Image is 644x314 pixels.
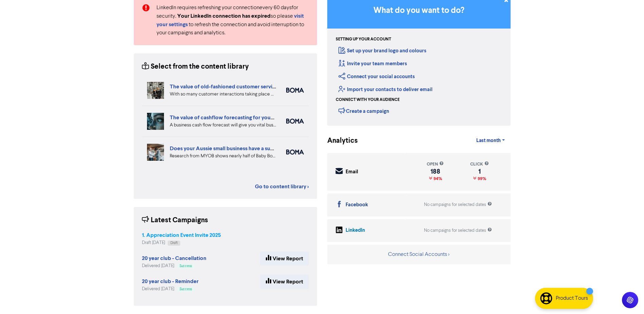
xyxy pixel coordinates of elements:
[286,150,304,155] img: boma
[427,161,444,168] div: open
[346,201,368,209] div: Facebook
[610,281,644,314] iframe: Chat Widget
[338,48,426,54] a: Set up your brand logo and colours
[142,240,221,246] div: Draft [DATE]
[255,182,309,191] a: Go to content library >
[151,4,314,37] div: LinkedIn requires refreshing your connection every 60 days for security. so please to refresh the...
[338,106,389,116] div: Create a campaign
[476,176,486,181] span: 99%
[170,153,276,160] div: Research from MYOB shows nearly half of Baby Boomer business owners are planning to exit in the n...
[177,13,271,19] strong: Your LinkedIn connection has expired
[286,119,304,124] img: boma_accounting
[142,233,221,238] a: 1. Appreciation Event Invite 2025
[180,287,192,291] span: Success
[327,136,349,146] div: Analytics
[346,227,365,234] div: LinkedIn
[170,83,329,90] a: The value of old-fashioned customer service: getting data insights
[337,6,500,16] h3: What do you want to do?
[142,232,221,239] strong: 1. Appreciation Event Invite 2025
[142,286,199,292] div: Delivered [DATE]
[388,250,450,259] button: Connect Social Accounts >
[260,275,309,289] a: View Report
[170,91,276,98] div: With so many customer interactions taking place online, your online customer service has to be fi...
[286,88,304,93] img: boma
[432,176,442,181] span: 94%
[470,161,489,168] div: click
[170,114,295,121] a: The value of cashflow forecasting for your business
[427,169,444,174] div: 188
[336,97,400,103] div: Connect with your audience
[170,122,276,129] div: A business cash flow forecast will give you vital business intelligence to help you scenario-plan...
[338,86,433,93] a: Import your contacts to deliver email
[424,202,492,208] div: No campaigns for selected dates
[424,227,492,234] div: No campaigns for selected dates
[142,62,249,72] div: Select from the content library
[157,14,304,28] a: visit your settings
[180,264,192,268] span: Success
[170,145,306,152] a: Does your Aussie small business have a succession plan?
[142,215,208,226] div: Latest Campaigns
[346,168,358,176] div: Email
[470,169,489,174] div: 1
[471,134,510,147] a: Last month
[142,255,206,262] strong: 20 year club - Cancellation
[338,73,415,80] a: Connect your social accounts
[142,279,199,284] a: 20 year club - Reminder
[142,278,199,285] strong: 20 year club - Reminder
[336,36,391,42] div: Setting up your account
[476,138,501,144] span: Last month
[260,251,309,266] a: View Report
[338,60,407,67] a: Invite your team members
[142,263,206,269] div: Delivered [DATE]
[142,256,206,261] a: 20 year club - Cancellation
[170,241,178,245] span: Draft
